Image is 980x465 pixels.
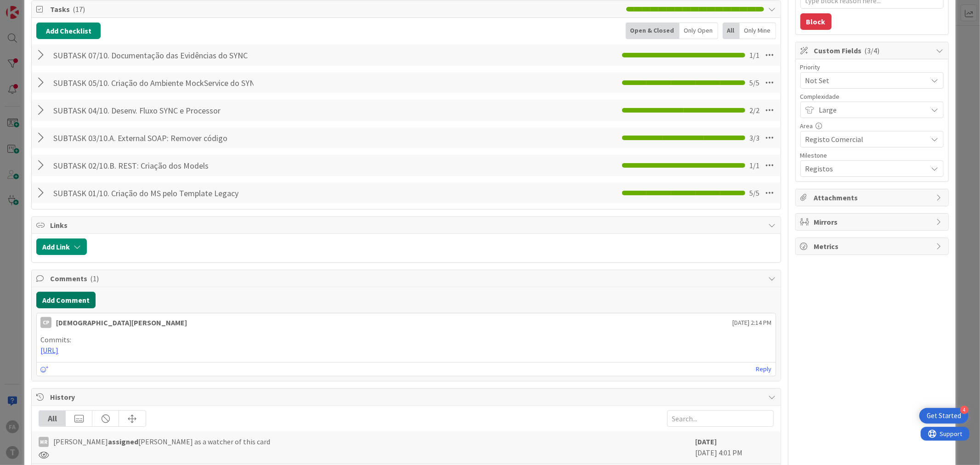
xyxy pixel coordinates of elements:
div: Open Get Started checklist, remaining modules: 4 [919,408,969,424]
span: 3 / 3 [750,132,760,143]
input: Search... [667,410,774,427]
span: ( 3/4 ) [865,46,880,55]
span: Mirrors [814,216,932,227]
input: Add Checklist... [50,74,257,91]
div: Milestone [800,152,944,159]
b: [DATE] [696,437,717,446]
span: Metrics [814,241,932,252]
div: MR [39,437,49,447]
div: Get Started [927,411,961,420]
a: [URL] [40,346,58,355]
span: 5 / 5 [750,77,760,88]
p: Commits: [40,335,771,345]
div: Only Mine [740,23,776,39]
span: Custom Fields [814,45,932,56]
span: Registos [805,162,923,175]
input: Add Checklist... [50,185,257,201]
span: 1 / 1 [750,160,760,171]
span: Registo Comercial [805,133,923,146]
span: [PERSON_NAME] [PERSON_NAME] as a watcher of this card [53,436,270,447]
input: Add Checklist... [50,102,257,119]
div: All [723,23,740,39]
span: 5 / 5 [750,187,760,198]
span: Not Set [805,74,923,87]
button: Add Link [36,238,87,255]
span: ( 1 ) [90,274,99,283]
input: Add Checklist... [50,157,257,174]
div: CP [40,317,51,328]
button: Block [800,13,832,30]
div: Complexidade [800,93,944,100]
div: [DATE] 4:01 PM [696,436,774,459]
div: [DEMOGRAPHIC_DATA][PERSON_NAME] [56,317,187,328]
span: Support [19,1,42,12]
span: Tasks [50,4,621,15]
button: Add Comment [36,292,96,308]
span: Links [50,220,764,231]
span: 1 / 1 [750,50,760,61]
span: Large [819,103,923,116]
div: Priority [800,64,944,70]
b: assigned [108,437,138,446]
span: 2 / 2 [750,105,760,116]
span: History [50,391,764,403]
button: Add Checklist [36,23,101,39]
div: Open & Closed [626,23,680,39]
a: Reply [756,363,772,375]
span: Attachments [814,192,932,203]
span: [DATE] 2:14 PM [733,318,772,328]
div: 4 [960,406,969,414]
div: Area [800,123,944,129]
span: ( 17 ) [73,5,85,14]
span: Comments [50,273,764,284]
div: All [39,411,66,426]
input: Add Checklist... [50,47,257,63]
div: Only Open [680,23,718,39]
input: Add Checklist... [50,130,257,146]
